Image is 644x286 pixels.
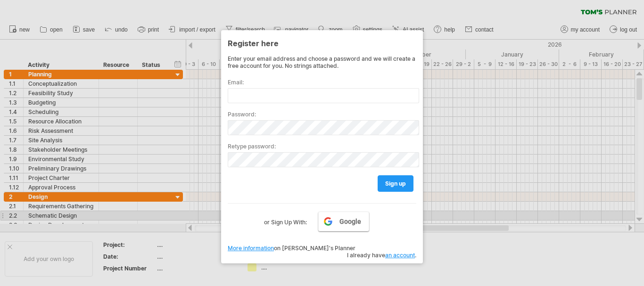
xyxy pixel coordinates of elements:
[385,180,406,187] span: sign up
[385,252,415,259] a: an account
[228,143,416,150] label: Retype password:
[318,212,369,231] a: Google
[228,34,416,51] div: Register here
[347,252,416,259] span: I already have .
[228,245,355,252] span: on [PERSON_NAME]'s Planner
[378,175,413,192] a: sign up
[228,111,416,118] label: Password:
[228,79,416,86] label: Email:
[228,245,274,252] a: More information
[339,218,361,225] span: Google
[228,55,416,69] div: Enter your email address and choose a password and we will create a free account for you. No stri...
[264,212,307,228] label: or Sign Up With:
